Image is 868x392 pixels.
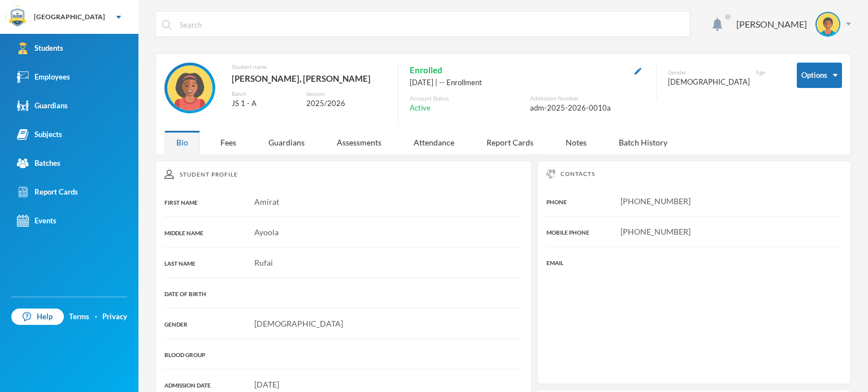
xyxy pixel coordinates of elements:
[257,130,316,155] div: Guardians
[17,215,57,227] div: Events
[102,311,127,323] a: Privacy
[164,170,523,179] div: Student Profile
[232,63,387,71] div: Student name
[817,13,839,36] img: STUDENT
[254,227,279,237] span: Ayoola
[69,311,89,323] a: Terms
[17,71,70,83] div: Employees
[232,98,298,109] div: JS 1 - A
[167,65,212,111] img: STUDENT
[164,351,205,358] span: BLOOD GROUP
[530,94,645,103] div: Admission Number
[34,12,105,22] div: [GEOGRAPHIC_DATA]
[736,17,807,31] div: [PERSON_NAME]
[232,71,387,86] div: [PERSON_NAME], [PERSON_NAME]
[410,103,431,114] span: Active
[6,6,29,29] img: logo
[607,130,679,155] div: Batch History
[410,94,524,103] div: Account Status
[475,130,545,155] div: Report Cards
[17,129,62,140] div: Subjects
[306,90,387,98] div: Session
[209,130,248,155] div: Fees
[17,42,63,54] div: Students
[325,130,393,155] div: Assessments
[254,380,279,389] span: [DATE]
[620,227,691,236] span: [PHONE_NUMBER]
[402,130,466,155] div: Attendance
[546,170,842,178] div: Contacts
[756,68,780,77] div: Age
[631,64,645,77] button: Edit
[410,77,645,89] div: [DATE] | -- Enrollment
[530,103,645,114] div: adm-2025-2026-0010a
[17,186,78,198] div: Report Cards
[17,157,60,169] div: Batches
[546,259,563,266] span: EMAIL
[254,258,273,267] span: Rufai
[797,63,842,88] button: Options
[668,77,750,88] div: [DEMOGRAPHIC_DATA]
[254,319,343,328] span: [DEMOGRAPHIC_DATA]
[620,196,691,206] span: [PHONE_NUMBER]
[95,311,97,323] div: ·
[162,20,172,30] img: search
[554,130,598,155] div: Notes
[164,130,200,155] div: Bio
[164,290,206,297] span: DATE OF BIRTH
[179,12,684,37] input: Search
[11,309,64,325] a: Help
[306,98,387,109] div: 2025/2026
[232,90,298,98] div: Batch
[410,63,442,77] span: Enrolled
[668,68,750,77] div: Gender
[17,100,68,112] div: Guardians
[254,197,279,206] span: Amirat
